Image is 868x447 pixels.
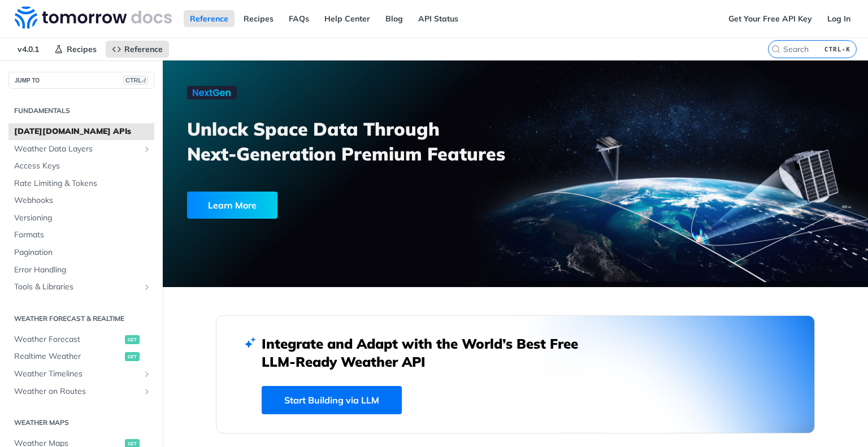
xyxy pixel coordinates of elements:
[125,352,140,361] span: get
[8,348,154,365] a: Realtime Weatherget
[142,283,151,292] button: Show subpages for Tools & Libraries
[14,229,151,241] span: Formats
[412,10,465,27] a: API Status
[8,366,154,383] a: Weather TimelinesShow subpages for Weather Timelines
[262,335,595,371] h2: Integrate and Adapt with the World’s Best Free LLM-Ready Weather API
[283,10,315,27] a: FAQs
[14,351,122,362] span: Realtime Weather
[8,106,154,116] h2: Fundamentals
[14,195,151,206] span: Webhooks
[124,44,163,54] span: Reference
[14,281,140,293] span: Tools & Libraries
[14,160,151,172] span: Access Keys
[771,45,780,54] svg: Search
[106,41,169,58] a: Reference
[48,41,103,58] a: Recipes
[14,368,140,380] span: Weather Timelines
[8,314,154,324] h2: Weather Forecast & realtime
[8,72,154,89] button: JUMP TOCTRL-/
[379,10,409,27] a: Blog
[8,279,154,296] a: Tools & LibrariesShow subpages for Tools & Libraries
[8,244,154,261] a: Pagination
[142,370,151,379] button: Show subpages for Weather Timelines
[318,10,376,27] a: Help Center
[14,264,151,276] span: Error Handling
[8,175,154,192] a: Rate Limiting & Tokens
[821,10,857,27] a: Log In
[67,44,97,54] span: Recipes
[237,10,280,27] a: Recipes
[11,41,45,58] span: v4.0.1
[187,86,237,99] img: NextGen
[184,10,235,27] a: Reference
[8,227,154,244] a: Formats
[262,386,402,414] a: Start Building via LLM
[14,126,151,137] span: [DATE][DOMAIN_NAME] APIs
[14,144,140,155] span: Weather Data Layers
[14,178,151,189] span: Rate Limiting & Tokens
[8,141,154,158] a: Weather Data LayersShow subpages for Weather Data Layers
[14,334,122,345] span: Weather Forecast
[822,44,853,55] kbd: CTRL-K
[14,247,151,258] span: Pagination
[142,387,151,396] button: Show subpages for Weather on Routes
[8,158,154,175] a: Access Keys
[123,76,148,85] span: CTRL-/
[722,10,818,27] a: Get Your Free API Key
[8,123,154,140] a: [DATE][DOMAIN_NAME] APIs
[14,212,151,224] span: Versioning
[8,331,154,348] a: Weather Forecastget
[125,335,140,344] span: get
[8,210,154,227] a: Versioning
[8,383,154,400] a: Weather on RoutesShow subpages for Weather on Routes
[187,192,277,219] div: Learn More
[15,6,172,29] img: Tomorrow.io Weather API Docs
[8,262,154,279] a: Error Handling
[8,192,154,209] a: Webhooks
[187,192,459,219] a: Learn More
[142,145,151,154] button: Show subpages for Weather Data Layers
[8,418,154,428] h2: Weather Maps
[187,116,528,166] h3: Unlock Space Data Through Next-Generation Premium Features
[14,386,140,397] span: Weather on Routes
